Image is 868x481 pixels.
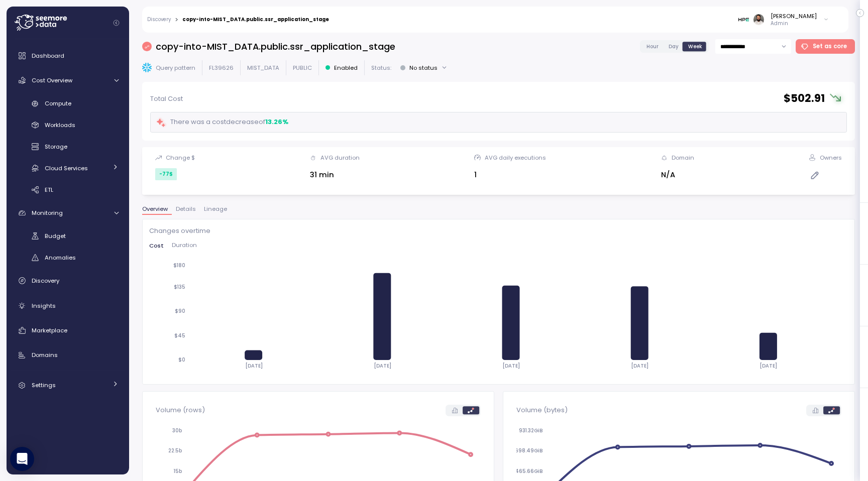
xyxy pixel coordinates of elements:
[168,447,182,454] tspan: 22.5b
[11,345,125,366] a: Domains
[11,376,125,396] a: Settings
[247,64,279,72] p: MIST_DATA
[396,60,452,75] button: No status
[11,139,125,155] a: Storage
[32,381,56,389] span: Settings
[485,154,546,162] div: AVG daily executions
[178,356,185,363] tspan: $0
[371,64,391,72] p: Status:
[156,405,205,415] p: Volume (rows)
[45,99,71,107] span: Compute
[182,17,329,22] div: copy-into-MIST_DATA.public.ssr_application_stage
[142,206,168,212] span: Overview
[813,40,847,53] span: Set as core
[784,91,825,106] h2: $ 502.91
[204,206,227,212] span: Lineage
[245,363,262,369] tspan: [DATE]
[32,326,67,334] span: Marketplace
[32,209,63,217] span: Monitoring
[155,168,177,180] div: -77 $
[175,17,178,23] div: >
[173,468,182,474] tspan: 15b
[672,154,694,162] div: Domain
[10,447,34,471] div: Open Intercom Messenger
[32,76,72,84] span: Cost Overview
[150,94,183,104] p: Total Cost
[32,302,56,310] span: Insights
[688,43,702,50] span: Week
[631,363,648,369] tspan: [DATE]
[174,284,185,290] tspan: $135
[661,169,694,181] div: N/A
[174,332,185,339] tspan: $45
[11,181,125,198] a: ETL
[771,20,817,27] p: Admin
[518,427,542,434] tspan: 931.32GiB
[45,232,66,240] span: Budget
[45,186,53,194] span: ETL
[753,14,764,25] img: ACg8ocLskjvUhBDgxtSFCRx4ztb74ewwa1VrVEuDBD_Ho1mrTsQB-QE=s96-c
[334,64,358,72] p: Enabled
[147,17,171,22] a: Discovery
[474,169,546,181] div: 1
[514,468,542,474] tspan: 465.66GiB
[11,46,125,66] a: Dashboard
[172,243,197,248] span: Duration
[646,43,659,50] span: Hour
[45,143,67,151] span: Storage
[209,64,234,72] p: FL39626
[172,427,182,434] tspan: 30b
[502,363,520,369] tspan: [DATE]
[409,64,438,72] div: No status
[320,154,360,162] div: AVG duration
[11,296,125,316] a: Insights
[820,154,842,162] div: Owners
[110,19,123,27] button: Collapse navigation
[11,117,125,134] a: Workloads
[45,254,76,262] span: Anomalies
[11,203,125,223] a: Monitoring
[516,405,568,415] p: Volume (bytes)
[514,447,542,454] tspan: 698.49GiB
[738,14,749,25] img: 68775d04603bbb24c1223a5b.PNG
[669,43,679,50] span: Day
[156,116,288,128] div: There was a cost decrease of
[374,363,391,369] tspan: [DATE]
[32,351,58,359] span: Domains
[32,277,59,285] span: Discovery
[166,154,195,162] div: Change $
[11,70,125,90] a: Cost Overview
[45,164,88,172] span: Cloud Services
[11,95,125,112] a: Compute
[156,40,395,53] h3: copy-into-MIST_DATA.public.ssr_application_stage
[310,169,360,181] div: 31 min
[771,12,817,20] div: [PERSON_NAME]
[175,308,185,314] tspan: $90
[32,52,64,60] span: Dashboard
[265,117,288,127] div: 13.26 %
[176,206,196,212] span: Details
[293,64,312,72] p: PUBLIC
[11,160,125,176] a: Cloud Services
[796,39,855,54] button: Set as core
[11,228,125,245] a: Budget
[173,262,185,268] tspan: $180
[156,64,195,72] p: Query pattern
[149,226,210,236] p: Changes overtime
[45,121,75,129] span: Workloads
[759,363,777,369] tspan: [DATE]
[149,243,164,249] span: Cost
[11,271,125,291] a: Discovery
[11,320,125,340] a: Marketplace
[11,250,125,266] a: Anomalies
